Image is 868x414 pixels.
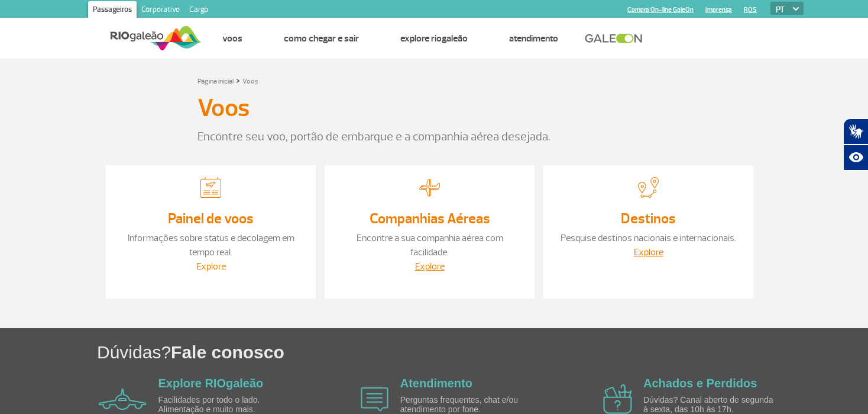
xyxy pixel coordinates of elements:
[643,377,757,390] a: Achados e Perdidos
[843,145,868,171] button: Abrir recursos assistivos.
[236,73,240,87] a: >
[400,33,468,44] a: Explore RIOgaleão
[621,210,676,227] a: Destinos
[634,246,663,258] a: Explore
[222,33,242,44] a: Voos
[197,128,671,146] p: Encontre seu voo, portão de embarque e a companhia aérea desejada.
[184,1,213,20] a: Cargo
[197,77,234,86] a: Página inicial
[361,387,388,412] img: airplane icon
[168,210,254,227] a: Painel de voos
[137,1,184,20] a: Corporativo
[99,389,147,410] img: airplane icon
[843,118,868,145] button: Abrir tradutor de língua de sinais.
[196,261,226,272] a: Explore
[603,384,632,414] img: airplane icon
[357,232,503,258] a: Encontre a sua companhia aérea com facilidade.
[400,377,472,390] a: Atendimento
[158,396,294,414] p: Facilidades por todo o lado. Alimentação e muito mais.
[627,6,694,14] a: Compra On-line GaleOn
[705,6,732,14] a: Imprensa
[97,340,868,364] h1: Dúvidas?
[561,232,736,244] a: Pesquise destinos nacionais e internacionais.
[158,377,264,390] a: Explore RIOgaleão
[370,210,490,227] a: Companhias Aéreas
[744,6,757,14] a: RQS
[197,94,250,123] h3: Voos
[171,342,284,362] span: Fale conosco
[509,33,558,44] a: Atendimento
[284,33,359,44] a: Como chegar e sair
[400,396,536,414] p: Perguntas frequentes, chat e/ou atendimento por fone.
[843,118,868,171] div: Plugin de acessibilidade da Hand Talk.
[242,77,258,86] a: Voos
[88,1,137,20] a: Passageiros
[643,396,779,414] p: Dúvidas? Canal aberto de segunda à sexta, das 10h às 17h.
[415,261,445,272] a: Explore
[128,232,294,258] a: Informações sobre status e decolagem em tempo real.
